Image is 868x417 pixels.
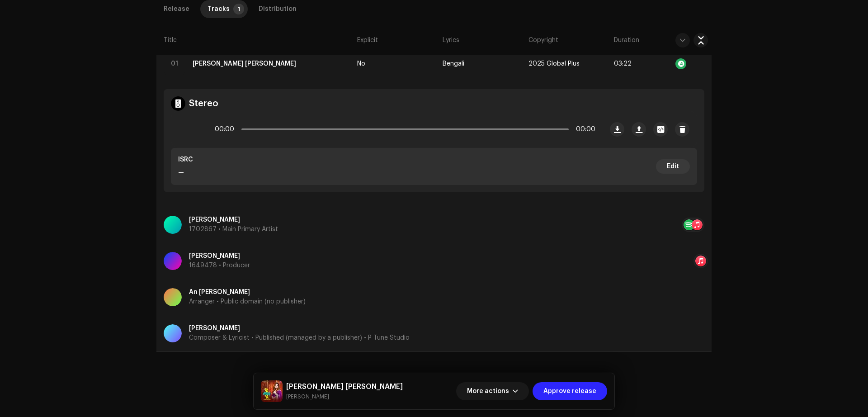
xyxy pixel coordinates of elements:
p: [PERSON_NAME] [189,324,410,333]
p: [PERSON_NAME] [189,215,278,225]
img: stereo.svg [171,96,185,111]
span: Title [164,36,177,45]
p: 1649478 • Producer [189,261,250,270]
button: Edit [656,159,690,174]
p: Composer & Lyricist • Published (managed by a publisher) • P Tune Studio [189,333,410,343]
p: 1702867 • Main Primary Artist [189,225,278,234]
span: Explicit [357,36,378,45]
strong: Chu Montor Chu [193,55,296,73]
p: — [178,168,193,178]
span: Edit [667,157,679,175]
p: An [PERSON_NAME] [189,288,306,297]
button: More actions [456,382,529,400]
span: Lyrics [443,36,459,45]
span: Approve release [543,382,596,400]
span: No [357,61,365,67]
p: [PERSON_NAME] [189,251,250,261]
span: 03:22 [614,61,632,67]
span: More actions [467,382,509,400]
h4: Stereo [189,98,218,109]
button: Approve release [533,382,607,400]
span: Bengali [443,61,464,67]
div: 01 [164,53,185,75]
small: Chu Montor Chu [286,392,403,401]
span: Copyright [528,36,558,45]
p: Arranger • Public domain (no publisher) [189,297,306,307]
span: Duration [614,36,639,45]
h5: Chu Montor Chu [286,381,403,392]
span: 00:00 [215,120,238,138]
img: 12a53d14-ae9b-427a-a659-08803a97df40 [261,380,283,402]
span: 00:00 [572,120,595,138]
span: 2025 Global Plus [528,61,580,67]
p: ISRC [178,155,193,165]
